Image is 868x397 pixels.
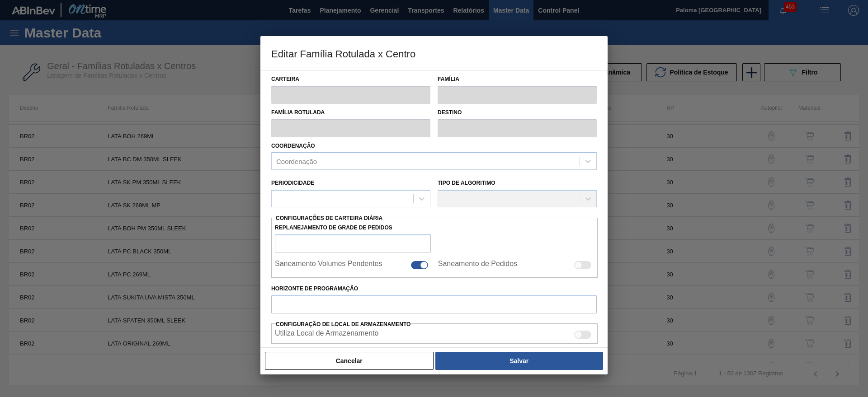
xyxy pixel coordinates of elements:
[438,106,597,119] label: Destino
[275,329,378,340] label: Quando ativada, o sistema irá exibir os estoques de diferentes locais de armazenamento.
[260,36,608,70] h3: Editar Família Rotulada x Centro
[271,106,430,119] label: Família Rotulada
[438,180,495,186] label: Tipo de Algoritimo
[271,143,315,149] label: Coordenação
[438,73,597,86] label: Família
[438,260,517,271] label: Saneamento de Pedidos
[271,73,430,86] label: Carteira
[265,352,434,370] button: Cancelar
[275,260,382,271] label: Saneamento Volumes Pendentes
[276,215,382,221] span: Configurações de Carteira Diária
[435,352,603,370] button: Salvar
[275,221,431,234] label: Replanejamento de Grade de Pedidos
[276,321,410,327] span: Configuração de Local de Armazenamento
[276,158,317,165] div: Coordenação
[271,180,314,186] label: Periodicidade
[271,282,597,295] label: Horizonte de Programação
